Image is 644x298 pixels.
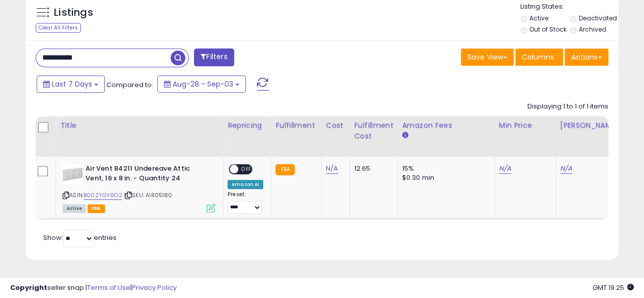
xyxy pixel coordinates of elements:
div: seller snap | | [10,283,177,293]
div: 15% [402,164,487,173]
div: Title [60,120,219,131]
button: Aug-28 - Sep-03 [157,75,246,93]
a: N/A [326,164,338,174]
div: Amazon Fees [402,120,490,131]
div: Clear All Filters [36,23,81,33]
span: Show: entries [43,233,117,242]
a: B002YGY9D2 [83,191,122,200]
div: Min Price [499,120,551,131]
div: Amazon AI [228,180,263,189]
span: Last 7 Days [52,79,92,89]
small: FBA [275,164,294,175]
div: Preset: [228,191,263,214]
span: FBA [88,204,105,213]
a: Terms of Use [87,283,130,292]
div: Fulfillment Cost [354,120,394,142]
div: Repricing [228,120,267,131]
span: 2025-09-11 19:25 GMT [593,283,634,292]
button: Last 7 Days [37,75,105,93]
span: Columns [522,52,554,62]
p: Listing States: [520,2,619,12]
div: Fulfillment [275,120,317,131]
span: All listings currently available for purchase on Amazon [63,204,86,213]
a: N/A [560,164,572,174]
img: 31-6fqPfI8L._SL40_.jpg [63,164,83,184]
label: Archived [579,25,606,34]
div: [PERSON_NAME] [560,120,621,131]
button: Filters [194,48,234,66]
div: $0.30 min [402,173,487,182]
b: Air Vent 84211 Undereave Attic Vent, 16 x 8 in. - Quantity 24 [86,164,209,185]
span: | SKU: AIR05180 [124,191,173,199]
label: Deactivated [579,14,617,22]
a: Privacy Policy [132,283,177,292]
label: Out of Stock [529,25,566,34]
div: ASIN: [63,164,215,211]
div: 12.65 [354,164,390,173]
label: Active [529,14,548,22]
h5: Listings [54,6,93,20]
div: Displaying 1 to 1 of 1 items [527,102,608,112]
button: Columns [515,48,563,66]
button: Actions [565,48,608,66]
span: Compared to: [106,80,153,90]
small: Amazon Fees. [402,131,408,140]
button: Save View [461,48,514,66]
strong: Copyright [10,283,47,292]
a: N/A [499,164,511,174]
div: Cost [326,120,346,131]
span: OFF [238,165,255,174]
span: Aug-28 - Sep-03 [173,79,233,89]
